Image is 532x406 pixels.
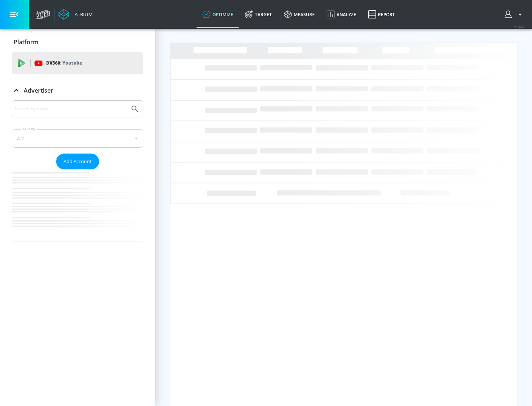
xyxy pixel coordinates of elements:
[12,52,143,74] div: DV360: Youtube
[12,32,143,52] div: Platform
[12,80,143,101] div: Advertiser
[197,1,239,28] a: optimize
[24,86,53,94] p: Advertiser
[14,38,38,46] p: Platform
[514,24,525,28] span: v 4.22.2
[72,11,93,18] div: Atrium
[21,127,37,131] label: Sort By
[46,59,82,67] p: DV360:
[239,1,278,28] a: Target
[62,59,82,67] p: Youtube
[64,157,92,166] span: Add Account
[56,154,99,169] button: Add Account
[12,169,143,241] nav: list of Advertiser
[12,129,143,148] div: A-Z
[58,9,93,20] a: Atrium
[321,1,362,28] a: Analyze
[362,1,401,28] a: Report
[15,104,127,114] input: Search by name
[12,100,143,241] div: Advertiser
[278,1,321,28] a: measure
